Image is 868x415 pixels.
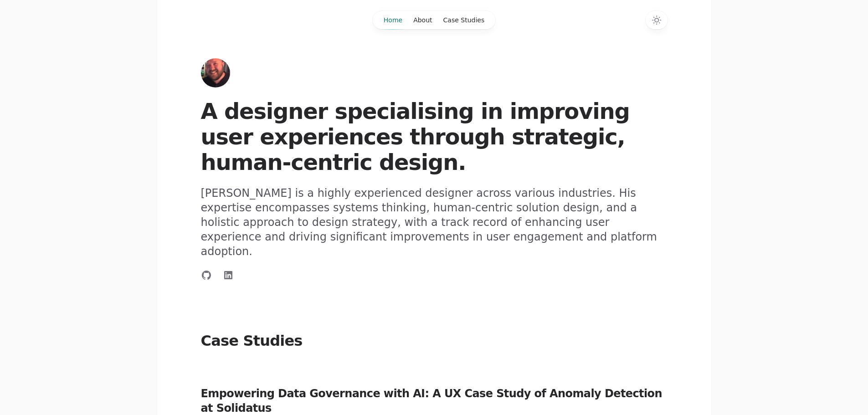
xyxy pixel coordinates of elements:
[438,11,490,29] a: Case Studies
[201,186,668,259] p: [PERSON_NAME] is a highly experienced designer across various industries. His expertise encompass...
[378,11,408,29] a: Home
[201,58,230,87] a: Home
[201,332,668,350] h2: Case Studies
[201,270,212,281] a: Connect with me on GitHub
[646,11,668,29] button: Switch to dark theme
[201,98,668,175] h1: A designer specialising in improving user experiences through strategic, human-centric design.
[223,270,234,281] a: Connect with me on LinkedIn
[201,387,662,415] a: Empowering Data Governance with AI: A UX Case Study of Anomaly Detection at Solidatus
[408,11,437,29] a: About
